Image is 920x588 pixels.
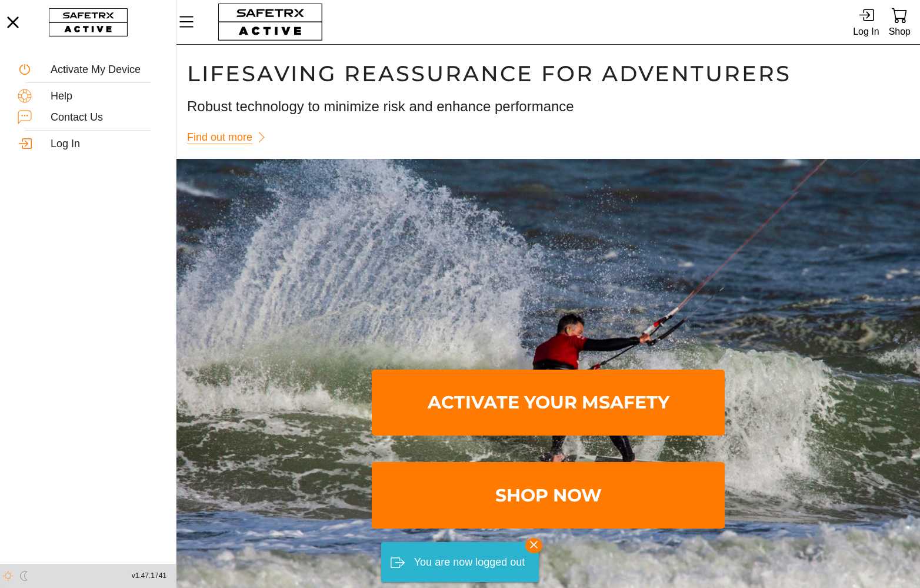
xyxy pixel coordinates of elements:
div: Activate My Device [51,64,158,77]
img: Help.svg [18,89,32,103]
span: Shop Now [381,464,715,526]
a: Activate Your MSafety [372,370,725,436]
div: Help [51,90,158,103]
div: Log In [853,24,879,39]
span: Find out more [187,128,252,147]
span: v1.47.1741 [132,570,166,582]
img: ModeDark.svg [19,571,29,581]
a: Find out more [187,126,274,149]
div: Shop [889,24,911,39]
a: Shop Now [372,462,725,529]
h3: Robust technology to minimize risk and enhance performance [187,97,909,117]
div: Contact Us [51,111,158,124]
img: ModeLight.svg [3,571,13,581]
div: You are now logged out [414,551,525,574]
div: Log In [51,138,158,151]
img: ContactUs.svg [18,110,32,124]
button: v1.47.1741 [125,566,174,586]
span: Activate Your MSafety [381,372,715,434]
h1: Lifesaving Reassurance For Adventurers [187,60,909,87]
button: Menu [176,9,206,34]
